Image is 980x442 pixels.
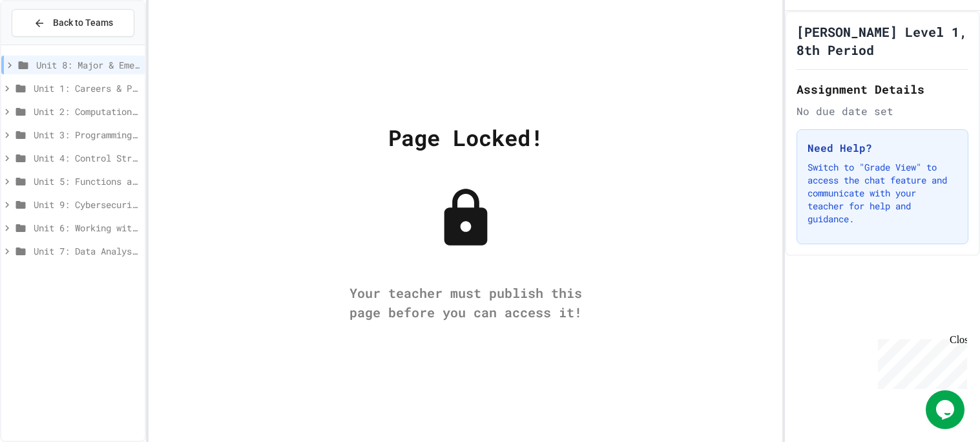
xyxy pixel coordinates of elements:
[34,198,140,211] span: Unit 9: Cybersecurity, Systems & Networking
[34,244,140,258] span: Unit 7: Data Analysis & Visualization
[5,5,89,82] div: Chat with us now!Close
[808,161,957,226] p: Switch to "Grade View" to access the chat feature and communicate with your teacher for help and ...
[808,140,957,156] h3: Need Help?
[34,221,140,235] span: Unit 6: Working with Data & Files
[797,103,968,119] div: No due date set
[388,121,543,154] div: Page Locked!
[797,23,968,59] h1: [PERSON_NAME] Level 1, 8th Period
[34,174,140,188] span: Unit 5: Functions and Data Structures
[873,334,967,389] iframe: chat widget
[36,58,140,72] span: Unit 8: Major & Emerging Technologies
[34,105,140,118] span: Unit 2: Computational Thinking & Problem-Solving
[34,81,140,95] span: Unit 1: Careers & Professionalism
[53,16,113,30] span: Back to Teams
[926,390,967,429] iframe: chat widget
[797,80,968,98] h2: Assignment Details
[34,151,140,165] span: Unit 4: Control Structures
[34,128,140,142] span: Unit 3: Programming Fundamentals
[337,283,595,322] div: Your teacher must publish this page before you can access it!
